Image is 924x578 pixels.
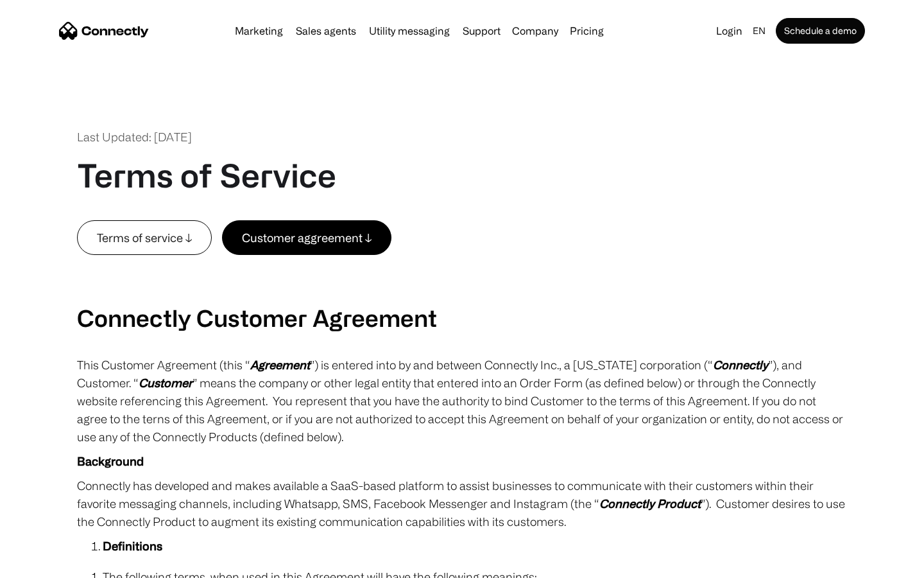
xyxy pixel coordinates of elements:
[230,26,288,36] a: Marketing
[26,556,77,574] ul: Language list
[713,358,768,371] em: Connectly
[512,22,558,40] div: Company
[776,18,865,44] a: Schedule a demo
[565,26,609,36] a: Pricing
[77,356,847,446] p: This Customer Agreement (this “ ”) is entered into by and between Connectly Inc., a [US_STATE] co...
[97,229,192,247] div: Terms of service ↓
[77,304,847,331] h2: Connectly Customer Agreement
[711,22,748,40] a: Login
[77,455,144,468] strong: Background
[77,477,847,530] p: Connectly has developed and makes available a SaaS-based platform to assist businesses to communi...
[77,279,847,297] p: ‍
[599,497,701,510] em: Connectly Product
[13,554,77,574] aside: Language selected: English
[77,255,847,273] p: ‍
[291,26,361,36] a: Sales agents
[77,128,192,146] div: Last Updated: [DATE]
[77,156,336,195] h1: Terms of Service
[753,22,766,40] div: en
[139,376,193,389] em: Customer
[364,26,455,36] a: Utility messaging
[103,539,162,552] strong: Definitions
[458,26,506,36] a: Support
[242,229,372,247] div: Customer aggreement ↓
[250,358,310,371] em: Agreement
